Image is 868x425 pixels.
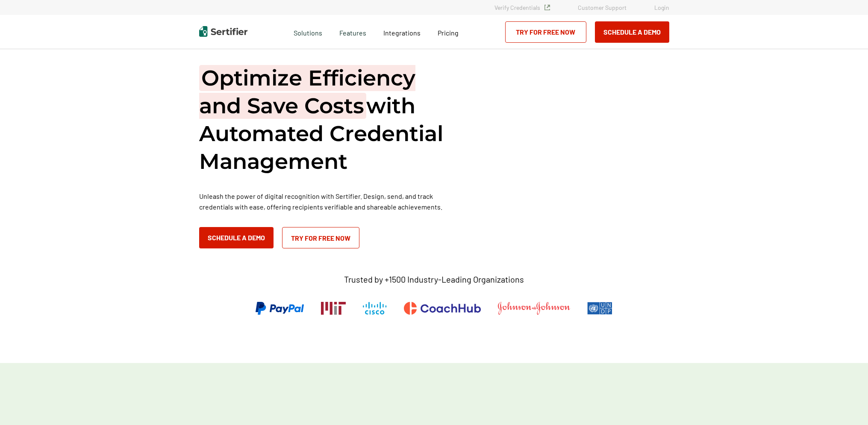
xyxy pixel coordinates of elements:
[256,302,304,315] img: PayPal
[438,27,459,37] a: Pricing
[494,4,550,11] a: Verify Credentials
[544,5,550,10] img: Verified
[363,302,387,315] img: Cisco
[199,64,456,175] h1: with Automated Credential Management
[498,302,570,315] img: Johnson & Johnson
[383,29,421,37] span: Integrations
[339,27,366,37] span: Features
[587,302,612,315] img: UNDP
[199,26,247,37] img: Sertifier | Digital Credentialing Platform
[578,4,627,11] a: Customer Support
[344,274,524,285] p: Trusted by +1500 Industry-Leading Organizations
[199,191,456,212] p: Unleash the power of digital recognition with Sertifier. Design, send, and track credentials with...
[383,27,421,37] a: Integrations
[199,65,415,119] span: Optimize Efficiency and Save Costs
[404,302,481,315] img: CoachHub
[321,302,346,315] img: Massachusetts Institute of Technology
[438,29,459,37] span: Pricing
[294,27,322,37] span: Solutions
[505,21,586,43] a: Try for Free Now
[654,4,669,11] a: Login
[282,227,359,248] a: Try for Free Now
